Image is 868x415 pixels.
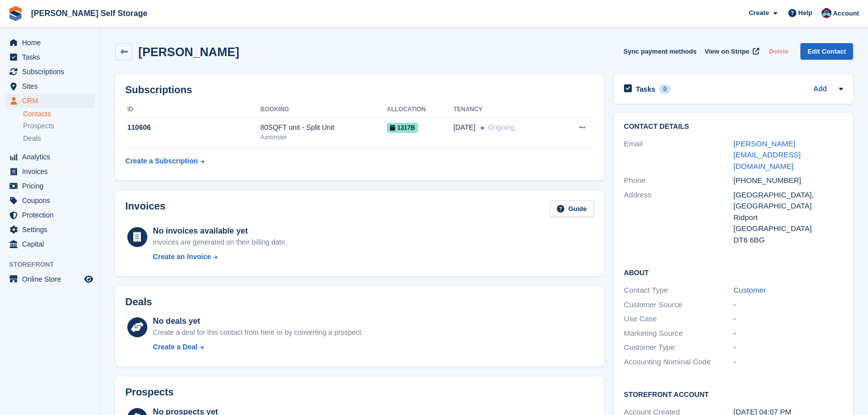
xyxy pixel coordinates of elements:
div: Invoices are generated on their billing date. [153,237,287,248]
a: Preview store [83,273,95,285]
span: View on Stripe [705,47,749,57]
a: menu [5,237,95,251]
a: menu [5,272,95,286]
span: CRM [22,94,82,108]
span: Ongoing [488,123,515,131]
a: Deals [23,133,95,144]
div: Create a Subscription [125,156,198,166]
span: Create [749,8,769,18]
button: Delete [765,43,792,60]
span: Capital [22,237,82,251]
span: Tasks [22,50,82,64]
h2: Storefront Account [624,389,843,399]
div: Email [624,138,734,172]
h2: [PERSON_NAME] [138,45,239,59]
div: Create an Invoice [153,252,211,262]
div: 0 [659,85,671,94]
a: menu [5,36,95,50]
a: menu [5,150,95,164]
img: stora-icon-8386f47178a22dfd0bd8f6a31ec36ba5ce8667c1dd55bd0f319d3a0aa187defe.svg [8,6,23,21]
th: Allocation [387,102,454,118]
a: menu [5,79,95,93]
span: Deals [23,134,41,143]
a: menu [5,193,95,207]
div: Create a deal for this contact from here or by converting a prospect. [153,327,363,338]
div: Ridport [733,212,843,224]
div: [GEOGRAPHIC_DATA], [GEOGRAPHIC_DATA] [733,189,843,212]
div: Use Case [624,313,734,325]
h2: Invoices [125,200,165,217]
a: menu [5,65,95,79]
span: Subscriptions [22,65,82,79]
div: - [733,356,843,368]
h2: Subscriptions [125,84,594,96]
div: DT6 6BG [733,235,843,246]
h2: Tasks [636,85,656,94]
span: Storefront [9,260,100,270]
a: [PERSON_NAME] Self Storage [27,5,151,22]
a: Create an Invoice [153,252,287,262]
span: Home [22,36,82,50]
a: menu [5,50,95,64]
div: No deals yet [153,315,363,327]
div: Customer Source [624,299,734,311]
div: 110606 [125,122,260,133]
span: Invoices [22,164,82,178]
div: Phone [624,175,734,186]
a: View on Stripe [701,43,761,60]
a: Add [813,84,827,95]
div: [PHONE_NUMBER] [733,175,843,186]
div: Customer Type [624,342,734,353]
a: [PERSON_NAME][EMAIL_ADDRESS][DOMAIN_NAME] [733,139,800,170]
span: [DATE] [454,122,476,133]
h2: Deals [125,296,152,308]
button: Sync payment methods [623,43,697,60]
span: Account [833,9,859,19]
div: No invoices available yet [153,225,287,237]
span: Pricing [22,179,82,193]
span: Settings [22,223,82,237]
a: menu [5,94,95,108]
th: Tenancy [454,102,558,118]
a: menu [5,208,95,222]
div: [GEOGRAPHIC_DATA] [733,223,843,235]
div: Axminster [260,133,386,142]
th: Booking [260,102,386,118]
div: 80SQFT unit - Split Unit [260,122,386,133]
img: Ben [821,8,831,18]
a: Edit Contact [800,43,853,60]
div: Marketing Source [624,328,734,339]
div: Address [624,189,734,246]
div: Contact Type [624,285,734,296]
div: - [733,299,843,311]
a: menu [5,164,95,178]
div: - [733,313,843,325]
div: Accounting Nominal Code [624,356,734,368]
th: ID [125,102,260,118]
span: Online Store [22,272,82,286]
span: Analytics [22,150,82,164]
a: menu [5,223,95,237]
a: Create a Deal [153,342,363,352]
a: menu [5,179,95,193]
a: Guide [550,200,594,217]
span: Protection [22,208,82,222]
span: Prospects [23,121,54,131]
a: Customer [733,286,766,294]
a: Contacts [23,109,95,119]
h2: About [624,267,843,277]
h2: Prospects [125,386,174,398]
h2: Contact Details [624,123,843,131]
span: Coupons [22,193,82,207]
div: Create a Deal [153,342,197,352]
div: - [733,328,843,339]
a: Prospects [23,121,95,131]
span: Help [798,8,812,18]
a: Create a Subscription [125,152,204,170]
span: Sites [22,79,82,93]
div: - [733,342,843,353]
span: 1317B [387,123,418,133]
